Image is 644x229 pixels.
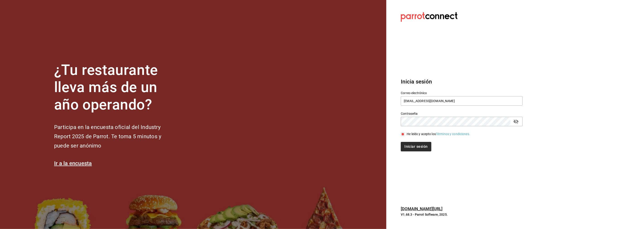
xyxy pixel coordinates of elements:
label: Contraseña [401,112,523,115]
div: He leído y acepto los [407,132,470,136]
button: passwordField [512,118,520,125]
a: Términos y condiciones. [436,132,470,136]
h3: Inicia sesión [401,78,523,86]
h1: ¿Tu restaurante lleva más de un año operando? [54,62,176,114]
a: [DOMAIN_NAME][URL] [401,206,442,211]
label: Correo electrónico [401,91,523,95]
a: Ir a la encuesta [54,160,92,167]
button: Iniciar sesión [401,142,431,151]
h2: Participa en la encuesta oficial del Industry Report 2025 de Parrot. Te toma 5 minutos y puede se... [54,123,176,150]
input: Ingresa tu correo electrónico [401,96,523,106]
p: V1.68.3 - Parrot Software, 2025. [401,212,523,217]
